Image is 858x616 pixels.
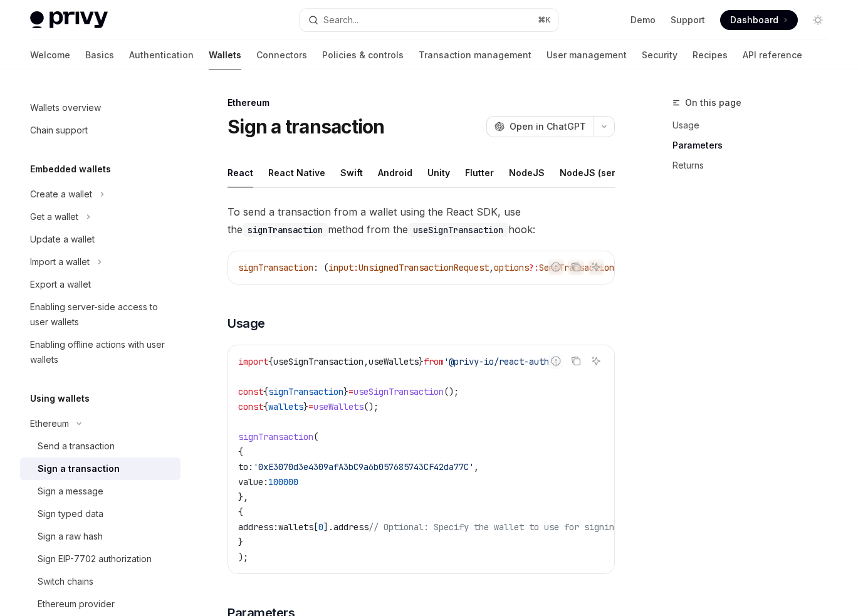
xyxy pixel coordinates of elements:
[263,401,268,412] span: {
[547,40,627,70] a: User management
[256,40,307,70] a: Connectors
[30,100,101,115] div: Wallets overview
[30,11,108,29] img: light logo
[20,296,180,333] a: Enabling server-side access to user wallets
[38,484,103,499] div: Sign a message
[30,300,173,330] div: Enabling server-side access to user wallets
[30,40,70,70] a: Welcome
[444,356,554,367] span: '@privy-io/react-auth'
[20,183,180,206] button: Toggle Create a wallet section
[238,446,243,457] span: {
[38,597,115,612] div: Ethereum provider
[129,40,194,70] a: Authentication
[538,15,551,25] span: ⌘ K
[30,416,69,431] div: Ethereum
[419,356,424,367] span: }
[238,386,263,397] span: const
[20,273,180,296] a: Export a wallet
[465,158,494,187] div: Flutter
[238,262,313,273] span: signTransaction
[548,353,564,369] button: Report incorrect code
[20,457,180,480] a: Sign a transaction
[427,158,450,187] div: Unity
[353,386,444,397] span: useSignTransaction
[238,461,253,472] span: to:
[588,259,604,275] button: Ask AI
[730,14,778,26] span: Dashboard
[20,206,180,228] button: Toggle Get a wallet section
[38,574,93,589] div: Switch chains
[328,262,353,273] span: input
[238,551,248,563] span: );
[30,232,95,247] div: Update a wallet
[253,461,474,472] span: '0xE3070d3e4309afA3bC9a6b057685743CF42da77C'
[318,521,323,533] span: 0
[323,521,333,533] span: ].
[30,209,78,224] div: Get a wallet
[38,506,103,521] div: Sign typed data
[20,97,180,119] a: Wallets overview
[323,13,358,28] div: Search...
[353,262,358,273] span: :
[313,521,318,533] span: [
[20,228,180,251] a: Update a wallet
[672,115,838,135] a: Usage
[243,223,328,237] code: signTransaction
[20,593,180,615] a: Ethereum provider
[20,412,180,435] button: Toggle Ethereum section
[20,570,180,593] a: Switch chains
[38,461,120,476] div: Sign a transaction
[313,431,318,442] span: (
[419,40,531,70] a: Transaction management
[228,158,253,187] div: React
[672,155,838,175] a: Returns
[20,548,180,570] a: Sign EIP-7702 authorization
[808,10,828,30] button: Toggle dark mode
[278,521,313,533] span: wallets
[238,356,268,367] span: import
[238,401,263,412] span: const
[38,551,152,566] div: Sign EIP-7702 authorization
[20,333,180,371] a: Enabling offline actions with user wallets
[313,401,364,412] span: useWallets
[30,254,90,269] div: Import a wallet
[378,158,412,187] div: Android
[672,135,838,155] a: Parameters
[720,10,798,30] a: Dashboard
[548,259,564,275] button: Report incorrect code
[268,158,325,187] div: React Native
[238,506,243,518] span: {
[444,386,459,397] span: ();
[238,491,248,503] span: },
[20,251,180,273] button: Toggle Import a wallet section
[424,356,444,367] span: from
[228,203,615,238] span: To send a transaction from a wallet using the React SDK, use the method from the hook:
[486,116,594,137] button: Open in ChatGPT
[568,259,584,275] button: Copy the contents from the code block
[263,386,268,397] span: {
[38,439,115,454] div: Send a transaction
[313,262,328,273] span: : (
[364,356,369,367] span: ,
[671,14,705,26] a: Support
[30,187,92,202] div: Create a wallet
[474,461,479,472] span: ,
[510,120,586,133] span: Open in ChatGPT
[268,356,273,367] span: {
[529,262,539,273] span: ?:
[630,14,656,26] a: Demo
[369,356,419,367] span: useWallets
[268,386,343,397] span: signTransaction
[20,435,180,457] a: Send a transaction
[228,115,385,138] h1: Sign a transaction
[273,356,364,367] span: useSignTransaction
[30,162,111,177] h5: Embedded wallets
[333,521,369,533] span: address
[343,386,348,397] span: }
[489,262,494,273] span: ,
[268,476,298,488] span: 100000
[340,158,363,187] div: Swift
[322,40,404,70] a: Policies & controls
[308,401,313,412] span: =
[539,262,649,273] span: SendTransactionOptions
